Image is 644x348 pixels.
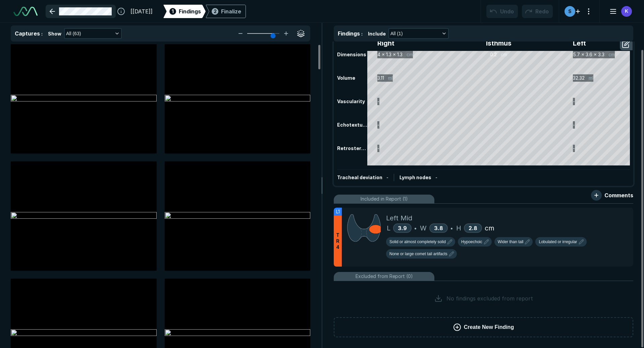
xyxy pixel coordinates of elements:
[130,7,153,15] span: [[DATE]]
[565,6,575,17] div: avatar-name
[206,5,246,18] div: 2Finalize
[568,8,572,15] span: S
[361,195,408,203] span: Included in Report (1)
[386,175,388,180] span: -
[179,7,201,15] span: Findings
[539,239,577,245] span: Lobulated or irregular
[522,5,553,18] button: Redo
[334,208,633,267] li: L1TR4Left MidL3.9•W3.8•H2.8cm
[621,6,632,17] div: avatar-name
[334,317,633,337] button: Create New Finding
[389,251,447,257] span: None or large comet tail artifacts
[172,8,174,15] span: 1
[486,5,518,18] button: Undo
[434,225,443,231] span: 3.8
[356,273,413,280] span: Excluded from Report (0)
[485,223,494,233] span: cm
[221,7,241,15] div: Finalize
[389,239,446,245] span: Solid or almost completely solid
[66,30,81,37] span: All (63)
[604,191,633,199] span: Comments
[336,232,339,250] span: T R 4
[605,5,633,18] button: avatar-name
[11,4,40,19] a: See-Mode Logo
[336,208,340,215] span: L1
[398,225,407,231] span: 3.9
[464,323,514,331] span: Create New Finding
[386,213,412,223] span: Left Mid
[450,224,453,232] span: •
[420,223,427,233] span: W
[163,5,206,18] div: 1Findings
[387,223,390,233] span: L
[41,31,43,37] span: :
[446,294,533,302] span: No findings excluded from report
[15,30,40,37] span: Captures
[390,30,403,37] span: All (1)
[456,223,461,233] span: H
[414,224,417,232] span: •
[338,30,360,37] span: Findings
[13,7,38,16] img: See-Mode Logo
[214,8,217,15] span: 2
[361,31,363,37] span: :
[461,239,482,245] span: Hypoechoic
[498,239,524,245] span: Wider than tall
[368,30,386,37] span: Include
[399,175,431,180] span: Lymph nodes
[435,175,437,180] span: -
[334,272,633,313] li: Excluded from Report (0)No findings excluded from report
[347,213,381,243] img: 9UFk+sAAAAGSURBVAMApUl1Xm0HxVYAAAAASUVORK5CYII=
[469,225,477,231] span: 2.8
[337,175,382,180] span: Tracheal deviation
[48,30,61,37] span: Show
[625,8,628,15] span: K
